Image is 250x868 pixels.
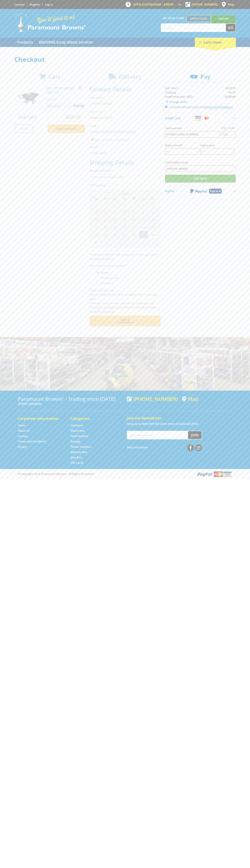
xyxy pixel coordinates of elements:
button: Credit Card [165,113,236,123]
a: Go to the About Us page [18,429,30,433]
label: CVC / CVV [221,126,236,130]
a: Go to the Terms and Conditions page [18,440,46,443]
a: Go to the Steel Supplies page [71,434,88,438]
a: Go to the Hardware page [71,423,83,427]
div: ® Copyright 2025 Paramount Browns'. All Rights Reserved. [14,471,236,477]
a: Go to the Machinery page [71,429,84,433]
label: Expiry year [200,143,234,147]
label: Card number [165,126,220,130]
button: Go [226,24,236,32]
span: Pay [200,73,210,80]
h5: Corporate Information [18,416,63,421]
a: Change Order [165,99,189,105]
div: [PHONE_NUMBER] [127,396,178,402]
span: Set your store [161,15,186,21]
span: Change Order [169,100,187,104]
span: Pay in 4 [210,189,221,193]
span: 8:00am - 4:00pm [151,3,174,6]
input: Pay Now [165,175,236,183]
h1: Checkout [14,56,236,63]
a: Go to the Contact page [18,434,28,438]
span: $229.00 [225,86,236,90]
input: Please accept the terms and conditions. [165,106,167,108]
span: OPEN [DATE] [133,3,174,6]
span: Credit Card [165,116,180,120]
div: Stay Connected [127,443,202,452]
a: View a map of Gepps Cross location [182,396,199,402]
a: Go to the Contact page [14,3,25,6]
strong: $229.00 [225,95,236,98]
img: Visa [194,116,202,120]
span: (1 item) [210,40,221,44]
a: Go to the Privacy page [18,445,27,449]
a: Terms and Conditions [205,105,233,109]
a: Go to the Timber Supplies page [71,445,91,449]
span: Shipping [165,91,176,94]
a: Go to the registration page [30,3,40,6]
a: Go to the Gift Cards page [71,461,83,465]
a: Go to the BROWNS Scrap Metal Services page [36,38,96,47]
label: I understand and accept the [168,105,233,109]
a: Log in [45,3,53,6]
img: PayPal [190,189,207,193]
a: Go to the Skip Bins page [71,456,82,459]
label: Expiry month [165,143,199,147]
a: Go to the Products page [14,38,36,47]
input: MM [165,148,199,155]
img: PayPal, Mastercard, Visa accepted [197,471,232,477]
p: [STREET_ADDRESS] [18,402,123,406]
input: YY [200,148,234,155]
button: PayPal Pay in 4 [165,185,236,196]
div: Cart [195,38,236,47]
h5: Categories [71,416,116,421]
span: Sub Total [165,86,177,90]
img: Mastercard [204,116,210,120]
span: PayPal [165,189,174,193]
button: Join [188,431,202,439]
a: Go to the Wheelie Bins page [71,450,87,454]
label: Card holder name [165,160,236,164]
p: Keep up to date with the latest news and special offers. [127,421,232,426]
a: Mount [PERSON_NAME] [211,15,236,29]
img: Paramount Browns' [14,13,86,32]
a: Go to the Storage page [71,440,80,443]
span: $0.00 [229,91,236,94]
input: Your email address [127,431,188,439]
a: Gepps Cross [186,15,211,22]
input: Search [161,24,226,32]
strong: Total Price (inc. GST) [165,95,192,98]
a: Go to the Home page [18,423,26,427]
h5: Join our Newsletter [127,416,232,421]
h3: Paramount Browns' - Trading since [DATE] [18,396,123,402]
